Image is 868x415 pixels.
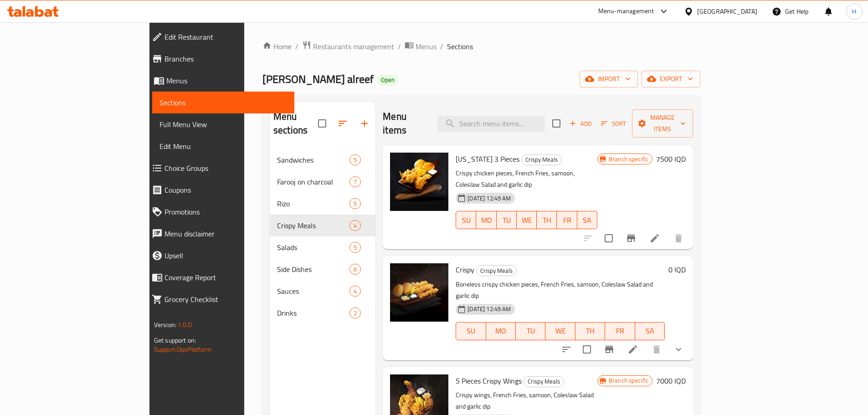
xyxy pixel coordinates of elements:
[557,211,577,229] button: FR
[524,376,564,387] span: Crispy Meals
[270,280,375,302] div: Sauces4
[456,263,474,277] span: Crispy
[464,305,514,313] span: [DATE] 12:49 AM
[349,307,361,318] div: items
[398,41,401,52] li: /
[144,179,294,201] a: Coupons
[460,324,482,338] span: SU
[164,31,287,42] span: Edit Restaurant
[605,155,652,164] span: Branch specific
[277,286,349,297] span: Sauces
[277,176,349,187] span: Farooj on charcoal
[668,338,689,360] button: show more
[377,75,398,86] div: Open
[627,344,638,355] a: Edit menu item
[383,110,426,137] h2: Menu items
[649,73,693,85] span: export
[270,302,375,324] div: Drinks2
[587,73,631,85] span: import
[164,294,287,305] span: Grocery Checklist
[354,113,375,134] button: Add section
[575,322,605,340] button: TH
[350,243,360,252] span: 5
[656,374,686,387] h6: 7000 IQD
[520,214,533,227] span: WE
[566,117,595,131] button: Add
[152,92,294,113] a: Sections
[646,338,668,360] button: delete
[668,227,689,249] button: delete
[349,154,361,165] div: items
[605,376,652,385] span: Branch specific
[178,319,192,331] span: 1.0.0
[639,324,661,338] span: SA
[456,279,665,302] p: Boneless crispy chicken pieces, French Fries, samoon, Coleslaw Salad and garlic dip
[277,154,349,165] span: Sandwiches
[154,343,212,355] a: Support.OpsPlatform
[164,184,287,195] span: Coupons
[476,211,496,229] button: MO
[262,69,374,89] span: [PERSON_NAME] alreef
[560,214,573,227] span: FR
[580,71,638,87] button: import
[405,41,437,52] a: Menus
[697,6,757,16] div: [GEOGRAPHIC_DATA]
[313,114,332,133] span: Select all sections
[349,198,361,209] div: items
[277,307,349,318] span: Drinks
[464,194,514,203] span: [DATE] 12:49 AM
[277,198,349,209] span: Rizo
[599,117,628,131] button: Sort
[852,6,856,16] span: H
[517,211,537,229] button: WE
[350,221,360,230] span: 4
[349,220,361,231] div: items
[144,157,294,179] a: Choice Groups
[164,206,287,217] span: Promotions
[350,265,360,274] span: 6
[639,112,686,135] span: Manage items
[620,227,642,249] button: Branch-specific-item
[599,229,618,248] span: Select to update
[456,168,597,190] p: Crispy chicken pieces, French Fries, samoon, Coleslaw Salad and garlic dip
[460,214,473,227] span: SU
[447,41,473,52] span: Sections
[577,340,596,359] span: Select to update
[277,264,349,275] span: Side Dishes
[270,145,375,328] nav: Menu sections
[500,214,513,227] span: TU
[390,153,448,211] img: Kentucky 3 Pieces
[166,75,287,86] span: Menus
[152,135,294,157] a: Edit Menu
[302,41,394,52] a: Restaurants management
[437,116,545,132] input: search
[642,71,700,87] button: export
[164,272,287,283] span: Coverage Report
[456,374,522,388] span: 5 Pieces Crispy Wings
[154,334,196,346] span: Get support on:
[516,322,545,340] button: TU
[350,156,360,164] span: 5
[635,322,665,340] button: SA
[349,242,361,253] div: items
[144,223,294,245] a: Menu disclaimer
[390,263,448,322] img: Crispy
[579,324,601,338] span: TH
[262,41,700,52] nav: breadcrumb
[350,200,360,208] span: 5
[598,6,654,17] div: Menu-management
[144,48,294,70] a: Branches
[656,153,686,165] h6: 7500 IQD
[277,220,349,231] div: Crispy Meals
[545,322,575,340] button: WE
[549,324,571,338] span: WE
[476,265,517,276] div: Crispy Meals
[270,149,375,171] div: Sandwiches5
[577,211,597,229] button: SA
[277,242,349,253] span: Salads
[537,211,557,229] button: TH
[456,389,597,412] p: Crispy wings, French Fries, samoon, Coleslaw Salad and garlic dip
